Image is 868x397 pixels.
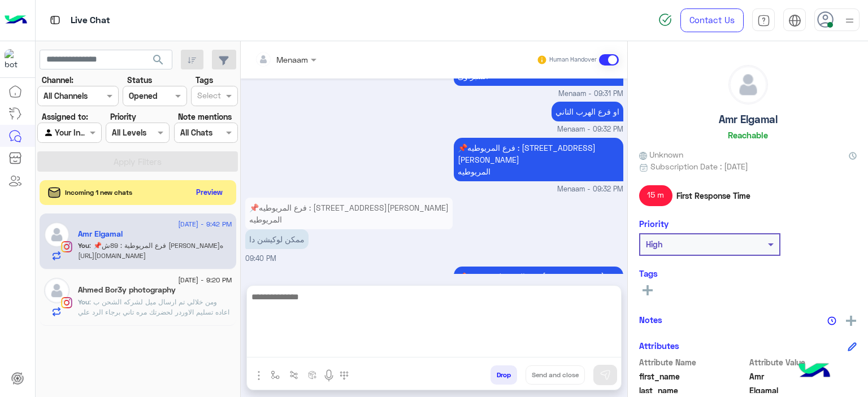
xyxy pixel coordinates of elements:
img: send message [600,369,611,381]
span: [DATE] - 9:42 PM [178,219,232,229]
span: You [78,241,89,250]
span: 15 m [639,185,672,206]
h6: Priority [639,219,669,229]
span: [DATE] - 9:20 PM [178,275,232,285]
img: send attachment [252,369,266,382]
h5: Amr Elgamal [719,113,778,126]
span: Unknown [639,149,683,160]
img: Instagram [61,297,72,308]
img: tab [788,14,801,27]
img: create order [308,370,317,379]
span: Amr [749,370,857,382]
span: First Response Time [676,190,750,202]
span: 09:40 PM [245,254,276,263]
img: add [846,316,856,326]
h6: Tags [639,268,857,278]
img: tab [48,13,62,27]
span: ومن خلالي تم ارسال ميل لشركه الشحن ب اعاده تسليم الاوردر لحضرتك مره تاني برجاء الرد علي اي رقم غر... [78,298,229,337]
button: Trigger scenario [285,365,303,384]
img: Trigger scenario [289,370,298,379]
img: profile [843,14,857,28]
label: Status [127,74,152,86]
p: 10/8/2025, 9:42 PM [454,267,623,298]
label: Note mentions [178,111,232,123]
p: 10/8/2025, 9:40 PM [245,198,453,229]
label: Assigned to: [42,111,88,123]
button: Drop [491,365,517,385]
button: select flow [266,365,285,384]
span: Elgamal [749,385,857,396]
img: send voice note [322,369,336,382]
button: Send and close [526,365,585,385]
h5: Ahmed Bor3y photography [78,285,176,295]
span: You [78,298,89,306]
span: 📌فرع المريوطية : 89ش الملك فيصل-المريوطيه https://maps.app.goo.gl/VCf4VB3sqc5ZNsjb6 [78,241,223,260]
img: spinner [658,13,672,27]
img: select flow [271,370,280,379]
button: Preview [192,184,228,200]
button: search [145,50,172,74]
div: Select [196,89,221,104]
span: Attribute Value [749,356,857,368]
button: Apply Filters [37,151,238,172]
h5: Amr Elgamal [78,229,123,239]
a: tab [752,8,775,32]
span: Menaam - 09:32 PM [557,184,623,195]
img: Instagram [61,241,72,252]
span: Incoming 1 new chats [65,187,132,198]
p: 10/8/2025, 9:32 PM [454,138,623,181]
h6: Attributes [639,341,679,351]
span: last_name [639,385,747,396]
span: 📌فرع المريوطية : 89ش [PERSON_NAME]ه [URL][DOMAIN_NAME] [458,272,608,293]
h6: Notes [639,315,662,325]
img: 713415422032625 [5,49,25,69]
a: Contact Us [680,8,744,32]
button: create order [303,365,322,384]
h6: Reachable [728,130,768,140]
span: first_name [639,370,747,382]
span: Menaam - 09:31 PM [558,89,623,99]
label: Channel: [42,74,73,86]
span: search [151,53,165,67]
img: defaultAdmin.png [44,222,70,247]
p: Live Chat [71,13,110,28]
label: Priority [110,111,136,123]
img: defaultAdmin.png [44,278,70,303]
span: Attribute Name [639,356,747,368]
img: notes [827,316,836,325]
label: Tags [196,74,213,86]
span: Menaam - 09:32 PM [557,124,623,135]
p: 10/8/2025, 9:32 PM [552,102,623,121]
small: Human Handover [549,55,597,64]
img: defaultAdmin.png [729,66,767,104]
img: tab [757,14,770,27]
img: hulul-logo.png [795,352,834,391]
span: Subscription Date : [DATE] [650,160,748,172]
p: 10/8/2025, 9:40 PM [245,229,309,249]
img: Logo [5,8,27,32]
img: make a call [340,371,349,380]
